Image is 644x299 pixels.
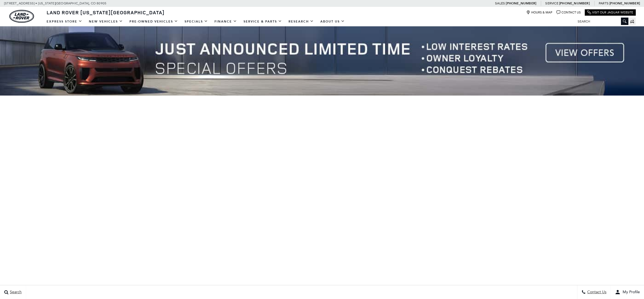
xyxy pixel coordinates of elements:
a: [STREET_ADDRESS] • [US_STATE][GEOGRAPHIC_DATA], CO 80905 [4,1,106,5]
a: Land Rover [US_STATE][GEOGRAPHIC_DATA] [43,9,168,16]
a: [PHONE_NUMBER] [559,1,590,5]
a: Hours & Map [526,10,552,15]
a: About Us [317,17,348,26]
button: user-profile-menu [611,285,644,299]
a: Contact Us [557,10,581,15]
input: Search [574,18,628,25]
a: Visit Our Jaguar Website [587,10,633,15]
a: New Vehicles [86,17,126,26]
span: Land Rover [US_STATE][GEOGRAPHIC_DATA] [47,9,165,16]
span: Contact Us [586,290,606,295]
span: Parts [599,1,609,5]
a: Service & Parts [240,17,285,26]
span: My Profile [620,290,640,295]
a: Research [285,17,317,26]
img: Land Rover [9,10,34,23]
a: Specials [181,17,211,26]
a: Pre-Owned Vehicles [126,17,181,26]
a: land-rover [9,10,34,23]
span: Search [9,290,22,295]
a: Finance [211,17,240,26]
nav: Main Navigation [43,17,348,26]
span: Sales [495,1,505,5]
a: [PHONE_NUMBER] [506,1,536,5]
span: Service [545,1,558,5]
a: [PHONE_NUMBER] [609,1,640,5]
a: EXPRESS STORE [43,17,86,26]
